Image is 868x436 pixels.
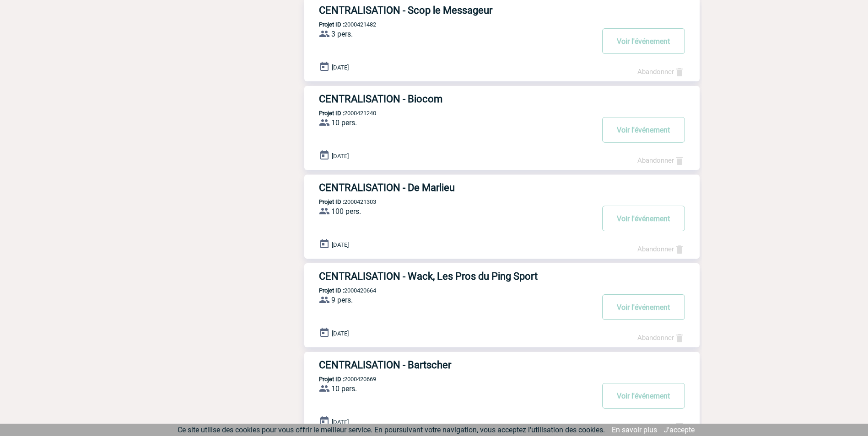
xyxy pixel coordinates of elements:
a: Abandonner [637,422,685,431]
button: Voir l'événement [602,383,685,409]
b: Projet ID : [319,21,344,28]
span: 10 pers. [331,118,357,127]
a: CENTRALISATION - Biocom [304,93,700,105]
h3: CENTRALISATION - Biocom [319,93,593,105]
button: Voir l'événement [602,117,685,143]
a: CENTRALISATION - Bartscher [304,359,700,371]
button: Voir l'événement [602,206,685,231]
p: 2000420664 [304,287,376,294]
span: 10 pers. [331,384,357,393]
a: En savoir plus [612,425,657,434]
a: CENTRALISATION - Scop le Messageur [304,5,700,16]
b: Projet ID : [319,287,344,294]
a: Abandonner [637,68,685,76]
a: Abandonner [637,156,685,165]
span: [DATE] [332,241,349,248]
h3: CENTRALISATION - Bartscher [319,359,593,371]
h3: CENTRALISATION - De Marlieu [319,182,593,193]
h3: CENTRALISATION - Wack, Les Pros du Ping Sport [319,271,593,282]
p: 2000420669 [304,376,376,383]
button: Voir l'événement [602,294,685,320]
span: 3 pers. [331,30,353,38]
span: 100 pers. [331,207,361,216]
span: [DATE] [332,64,349,71]
a: CENTRALISATION - De Marlieu [304,182,700,193]
span: [DATE] [332,330,349,337]
p: 2000421240 [304,110,376,117]
span: 9 pers. [331,296,353,304]
a: Abandonner [637,334,685,342]
p: 2000421482 [304,21,376,28]
span: Ce site utilise des cookies pour vous offrir le meilleur service. En poursuivant votre navigation... [178,425,605,434]
b: Projet ID : [319,110,344,117]
span: [DATE] [332,153,349,160]
a: J'accepte [664,425,695,434]
span: [DATE] [332,419,349,425]
p: 2000421303 [304,198,376,205]
h3: CENTRALISATION - Scop le Messageur [319,5,593,16]
button: Voir l'événement [602,28,685,54]
b: Projet ID : [319,376,344,383]
a: CENTRALISATION - Wack, Les Pros du Ping Sport [304,271,700,282]
a: Abandonner [637,245,685,253]
b: Projet ID : [319,198,344,205]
